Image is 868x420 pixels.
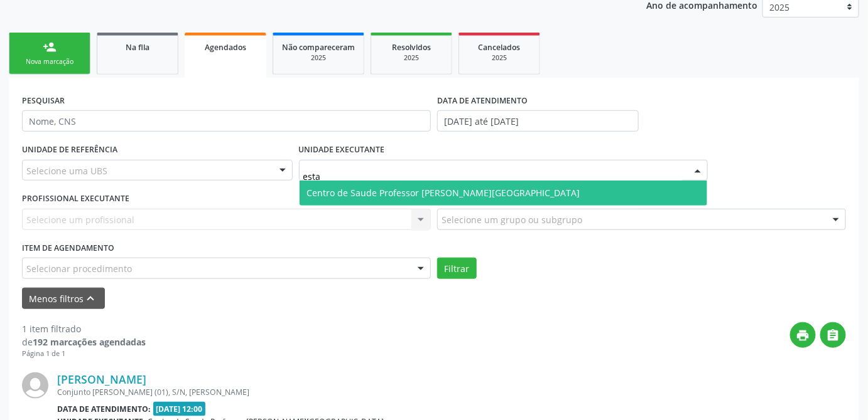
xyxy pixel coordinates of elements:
[437,91,528,110] label: DATA DE ATENDIMENTO
[22,239,114,258] label: Item de agendamento
[442,213,582,226] span: Selecione um grupo ou subgrupo
[126,42,149,53] span: Na fila
[479,42,521,53] span: Cancelados
[796,328,810,342] i: print
[392,42,431,53] span: Resolvidos
[22,91,65,110] label: PESQUISAR
[26,262,132,275] span: Selecionar procedimento
[22,189,129,209] label: PROFISSIONAL EXECUTANTE
[282,42,355,53] span: Não compareceram
[22,288,105,310] button: Menos filtroskeyboard_arrow_up
[437,110,639,132] input: Selecione um intervalo
[22,349,146,359] div: Página 1 de 1
[282,53,355,63] div: 2025
[57,387,658,397] div: Conjunto [PERSON_NAME] (01), S/N, [PERSON_NAME]
[307,187,580,199] span: Centro de Saude Professor [PERSON_NAME][GEOGRAPHIC_DATA]
[22,140,117,160] label: UNIDADE DE REFERÊNCIA
[153,402,206,416] span: [DATE] 12:00
[33,336,146,348] strong: 192 marcações agendadas
[205,42,246,53] span: Agendados
[43,40,57,54] div: person_add
[380,53,443,63] div: 2025
[18,57,81,66] div: Nova marcação
[57,404,151,414] b: Data de atendimento:
[790,322,816,348] button: print
[827,328,840,342] i: 
[299,140,385,160] label: UNIDADE EXECUTANTE
[820,322,846,348] button: 
[22,322,146,335] div: 1 item filtrado
[468,53,531,63] div: 2025
[84,291,98,305] i: keyboard_arrow_up
[303,164,682,189] input: Selecione uma unidade
[437,258,477,279] button: Filtrar
[22,335,146,349] div: de
[57,372,146,386] a: [PERSON_NAME]
[22,110,431,132] input: Nome, CNS
[26,164,107,177] span: Selecione uma UBS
